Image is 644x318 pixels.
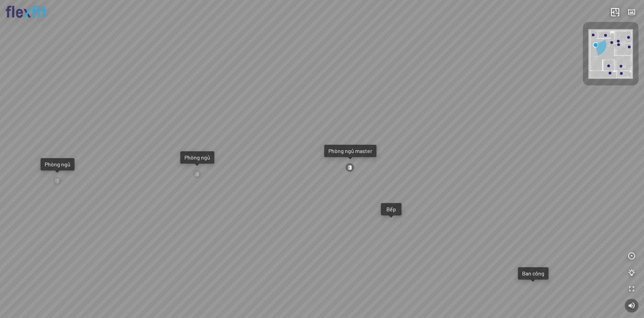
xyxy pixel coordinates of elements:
div: Ban công [522,270,544,277]
img: Flexfit_Apt1_M__JKL4XAWR2ATG.png [588,29,633,79]
div: Bếp [385,206,397,213]
div: Phòng ngủ [45,161,70,168]
div: Phòng ngủ master [328,148,372,154]
div: Phòng ngủ [184,154,210,161]
img: logo [5,5,47,18]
